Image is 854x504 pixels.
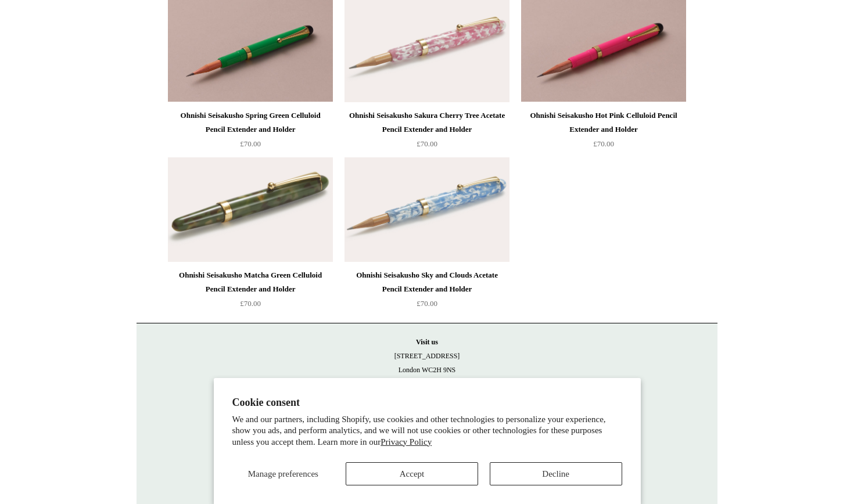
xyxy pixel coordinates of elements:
a: Ohnishi Seisakusho Sakura Cherry Tree Acetate Pencil Extender and Holder £70.00 [345,109,509,156]
button: Accept [346,462,478,485]
span: £70.00 [417,139,437,148]
a: Ohnishi Seisakusho Matcha Green Celluloid Pencil Extender and Holder Ohnishi Seisakusho Matcha Gr... [168,157,333,262]
a: Ohnishi Seisakusho Spring Green Celluloid Pencil Extender and Holder £70.00 [168,109,333,156]
div: Ohnishi Seisakusho Hot Pink Celluloid Pencil Extender and Holder [524,109,683,136]
a: Privacy Policy [381,437,432,447]
img: Ohnishi Seisakusho Sky and Clouds Acetate Pencil Extender and Holder [345,157,509,262]
span: Manage preferences [248,469,318,478]
span: £70.00 [417,299,437,308]
p: [STREET_ADDRESS] London WC2H 9NS [DATE] - [DATE] 10:30am to 5:30pm [DATE] 10.30am to 6pm [DATE] 1... [148,335,706,433]
button: Manage preferences [232,462,334,485]
a: Ohnishi Seisakusho Matcha Green Celluloid Pencil Extender and Holder £70.00 [168,268,333,316]
a: Ohnishi Seisakusho Sky and Clouds Acetate Pencil Extender and Holder £70.00 [345,268,509,316]
span: £70.00 [593,139,614,148]
span: £70.00 [240,139,261,148]
img: Ohnishi Seisakusho Matcha Green Celluloid Pencil Extender and Holder [168,157,333,262]
div: Ohnishi Seisakusho Spring Green Celluloid Pencil Extender and Holder [171,109,330,136]
a: Ohnishi Seisakusho Hot Pink Celluloid Pencil Extender and Holder £70.00 [521,109,686,156]
button: Decline [490,462,622,485]
a: Ohnishi Seisakusho Sky and Clouds Acetate Pencil Extender and Holder Ohnishi Seisakusho Sky and C... [345,157,509,262]
strong: Visit us [416,338,438,346]
p: We and our partners, including Shopify, use cookies and other technologies to personalize your ex... [232,414,622,448]
div: Ohnishi Seisakusho Matcha Green Celluloid Pencil Extender and Holder [171,268,330,296]
div: Ohnishi Seisakusho Sky and Clouds Acetate Pencil Extender and Holder [347,268,507,296]
div: Ohnishi Seisakusho Sakura Cherry Tree Acetate Pencil Extender and Holder [347,109,507,136]
h2: Cookie consent [232,397,622,409]
span: £70.00 [240,299,261,308]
